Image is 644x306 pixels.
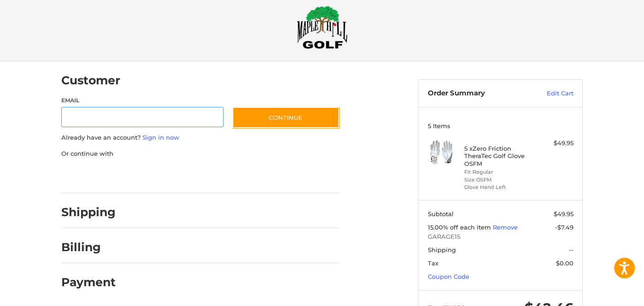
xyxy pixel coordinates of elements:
img: Maple Hill Golf [297,6,348,49]
h2: Billing [61,240,115,254]
li: Size OSFM [464,176,535,184]
li: Glove Hand Left [464,183,535,191]
h3: 5 Items [428,122,573,129]
span: $49.95 [554,210,573,218]
span: Tax [428,259,438,267]
span: -$7.49 [555,224,573,231]
span: GARAGE15 [428,232,573,241]
h2: Payment [61,275,116,289]
h3: Order Summary [428,89,527,98]
p: Already have an account? [61,133,339,142]
h2: Customer [61,73,120,88]
h4: 5 x Zero Friction TheraTec Golf Glove OSFM [464,145,535,167]
div: $49.95 [537,139,573,148]
li: Fit Regular [464,168,535,176]
a: Sign in now [142,134,179,141]
iframe: PayPal-venmo [215,167,284,184]
label: Email [61,96,224,105]
span: Subtotal [428,210,454,218]
iframe: PayPal-paylater [136,167,206,184]
p: Or continue with [61,149,339,159]
a: Remove [493,224,518,231]
span: 15.00% off each item [428,224,493,231]
span: Shipping [428,246,456,253]
span: $0.00 [556,259,573,267]
iframe: PayPal-paypal [59,167,128,184]
h2: Shipping [61,205,116,219]
button: Continue [232,107,339,128]
a: Coupon Code [428,273,469,280]
span: -- [569,246,573,253]
a: Edit Cart [527,89,573,98]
